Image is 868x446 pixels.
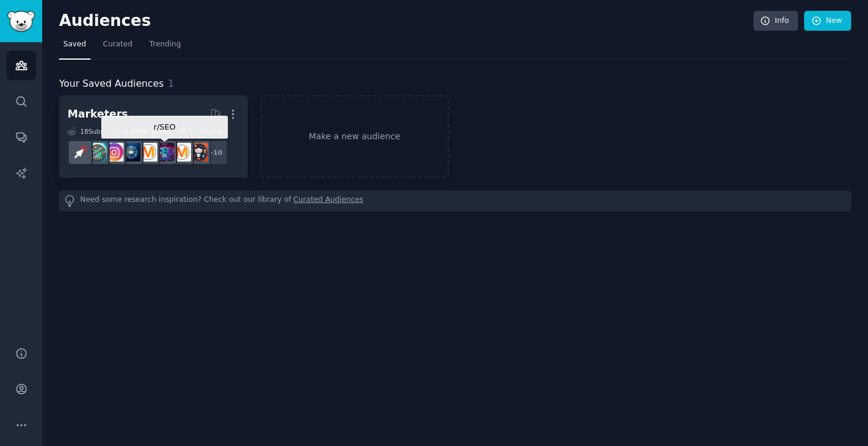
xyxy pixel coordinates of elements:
span: 1 [168,78,174,89]
div: 1.23 % /mo [189,127,223,136]
a: Saved [59,35,90,60]
div: 6.6M Members [112,127,169,136]
a: Curated Audiences [294,195,363,207]
span: Your Saved Audiences [59,77,164,92]
a: Make a new audience [260,95,449,178]
span: Trending [149,39,181,50]
img: InstagramMarketing [105,143,124,162]
img: SEO [156,143,174,162]
a: Trending [145,35,185,60]
div: Need some research inspiration? Check out our library of [59,190,851,212]
a: Marketers18Subs6.6MMembers1.23% /mor/SEO+10socialmediamarketingSEODigitalMarketingdigital_marketi... [59,95,248,178]
a: Curated [99,35,137,60]
img: DigitalMarketing [139,143,157,162]
span: Saved [63,39,86,50]
a: Info [753,11,798,31]
div: 18 Sub s [68,127,104,136]
img: GummySearch logo [7,11,35,32]
div: + 10 [203,140,228,165]
img: marketing [172,143,191,162]
h2: Audiences [59,11,753,31]
div: Marketers [68,107,128,122]
span: Curated [103,39,133,50]
a: New [804,11,851,31]
img: Affiliatemarketing [88,143,107,162]
img: digital_marketing [122,143,140,162]
img: socialmedia [189,143,208,162]
img: PPC [71,143,90,162]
